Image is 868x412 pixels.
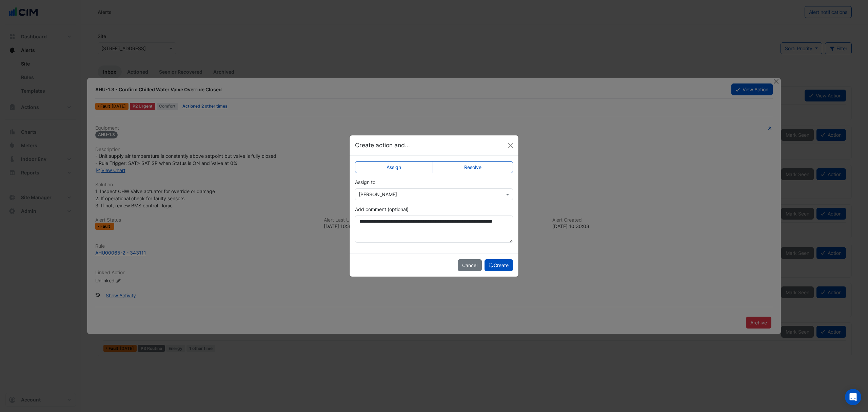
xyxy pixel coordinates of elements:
label: Assign [355,161,433,173]
label: Resolve [433,161,513,173]
label: Add comment (optional) [355,206,409,213]
button: Create [485,259,513,271]
div: Open Intercom Messenger [845,389,861,405]
button: Close [506,141,516,151]
label: Assign to [355,179,375,186]
h5: Create action and... [355,141,410,150]
button: Cancel [458,259,482,271]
